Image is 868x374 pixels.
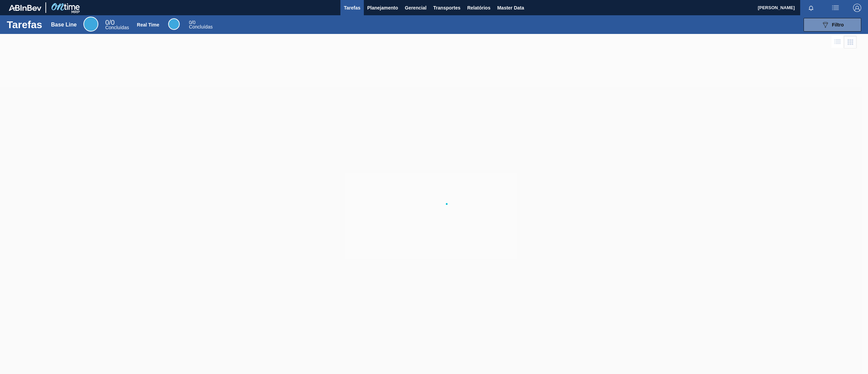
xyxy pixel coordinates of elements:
div: Real Time [137,22,159,27]
span: / 0 [189,20,195,25]
img: TNhmsLtSVTkK8tSr43FrP2fwEKptu5GPRR3wAAAABJRU5ErkJggg== [9,5,41,11]
div: Real Time [189,20,213,29]
img: Logout [853,4,861,12]
span: Relatórios [467,4,490,12]
span: Transportes [433,4,460,12]
span: 0 [105,19,109,26]
div: Base Line [83,17,98,32]
button: Notificações [800,3,822,13]
span: Concluídas [189,24,213,30]
div: Base Line [105,20,129,30]
span: Tarefas [344,4,360,12]
div: Real Time [168,18,180,30]
span: 0 [189,20,192,25]
span: Master Data [497,4,524,12]
span: Planejamento [367,4,398,12]
div: Base Line [51,22,77,28]
span: Concluídas [105,25,129,30]
img: userActions [831,4,840,12]
span: Gerencial [405,4,427,12]
h1: Tarefas [7,21,42,29]
span: / 0 [105,19,115,26]
span: Filtro [832,22,844,27]
button: Filtro [804,18,861,32]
